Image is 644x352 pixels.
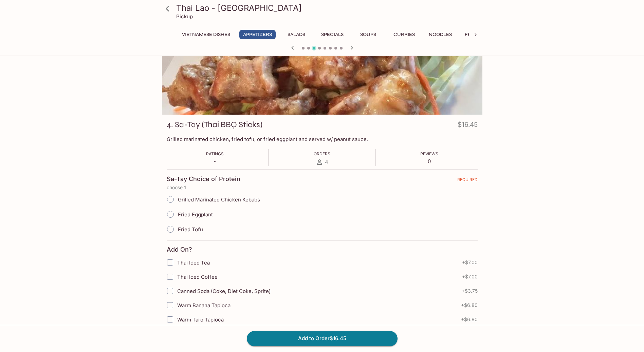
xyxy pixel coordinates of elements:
p: Pickup [176,13,193,20]
button: Salads [281,30,312,39]
button: Fried Rice [461,30,495,39]
span: + $3.75 [462,288,478,294]
span: Reviews [420,151,438,156]
h3: 4. Sa-Tay (Thai BBQ Sticks) [167,119,262,130]
h4: $16.45 [458,119,478,133]
h3: Thai Lao - [GEOGRAPHIC_DATA] [176,3,480,13]
span: Canned Soda (Coke, Diet Coke, Sprite) [177,288,271,294]
span: + $6.80 [461,302,478,308]
button: Specials [317,30,348,39]
p: - [206,158,224,164]
p: 0 [420,158,438,164]
span: + $7.00 [462,260,478,265]
span: Orders [314,151,330,156]
p: choose 1 [167,185,478,190]
button: Add to Order$16.45 [247,331,398,346]
button: Vietnamese Dishes [178,30,234,39]
span: Grilled Marinated Chicken Kebabs [178,196,260,203]
span: Thai Iced Tea [177,259,210,266]
p: Grilled marinated chicken, fried tofu, or fried eggplant and served w/ peanut sauce. [167,136,478,142]
button: Appetizers [239,30,276,39]
button: Soups [353,30,384,39]
button: Curries [389,30,420,39]
button: Noodles [425,30,456,39]
div: 4. Sa-Tay (Thai BBQ Sticks) [162,25,482,115]
span: 4 [325,159,328,165]
span: REQUIRED [457,177,478,185]
span: Warm Banana Tapioca [177,302,231,309]
h4: Sa-Tay Choice of Protein [167,175,240,183]
span: + $7.00 [462,274,478,279]
span: Thai Iced Coffee [177,274,218,280]
span: Ratings [206,151,224,156]
span: + $6.80 [461,317,478,322]
span: Fried Eggplant [178,211,213,218]
span: Warm Taro Tapioca [177,316,224,323]
h4: Add On? [167,246,192,253]
span: Fried Tofu [178,226,203,233]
